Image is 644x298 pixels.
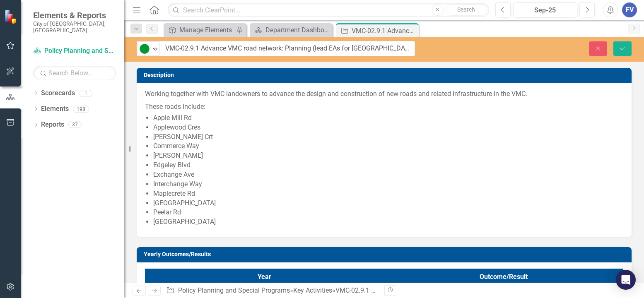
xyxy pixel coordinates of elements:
a: Department Dashboard [252,25,330,35]
li: Edgeley Blvd [153,161,623,170]
li: Exchange Ave [153,170,623,180]
li: Commerce Way [153,142,623,151]
div: » » [166,286,378,296]
div: 1 [79,90,92,97]
img: ClearPoint Strategy [4,10,19,24]
a: Policy Planning and Special Programs [178,286,290,294]
input: Search ClearPoint... [168,3,489,17]
small: City of [GEOGRAPHIC_DATA], [GEOGRAPHIC_DATA] [33,20,116,34]
h3: Description [144,72,627,78]
div: Open Intercom Messenger [616,270,636,290]
p: These roads include: [145,101,623,112]
a: Key Activities [293,286,332,294]
div: Manage Elements [179,25,234,35]
span: Search [457,6,475,13]
div: 198 [73,106,89,113]
li: Applewood Cres [153,123,623,132]
button: FV [622,2,637,17]
h3: Yearly Outcomes/Results [144,251,627,257]
a: Policy Planning and Special Programs [33,46,116,56]
div: 37 [68,121,82,128]
span: Outcome/Result [480,273,528,281]
div: Sep-25 [516,5,575,15]
li: [PERSON_NAME] [153,151,623,161]
a: Reports [41,120,64,130]
li: Maplecrete Rd [153,189,623,199]
a: Manage Elements [166,25,234,35]
li: Peelar Rd [153,208,623,217]
li: Apple Mill Rd [153,113,623,123]
img: Proceeding as Anticipated [140,44,150,54]
li: [GEOGRAPHIC_DATA] [153,217,623,227]
a: Elements [41,104,69,114]
input: Search Below... [33,66,116,80]
div: VMC-02.9.1 Advance VMC road network: Planning (lead EAs for [GEOGRAPHIC_DATA]), Detailed Design (... [352,26,417,36]
span: Elements & Reports [33,10,116,20]
p: Working together with VMC landowners to advance the design and construction of new roads and rela... [145,89,623,101]
li: [PERSON_NAME] Crt [153,132,623,142]
button: Sep-25 [513,2,578,17]
input: This field is required [160,41,415,56]
a: Scorecards [41,89,75,98]
li: Interchange Way [153,180,623,189]
button: Search [446,4,487,16]
span: Year [258,273,271,281]
div: Department Dashboard [265,25,330,35]
li: [GEOGRAPHIC_DATA] [153,199,623,208]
